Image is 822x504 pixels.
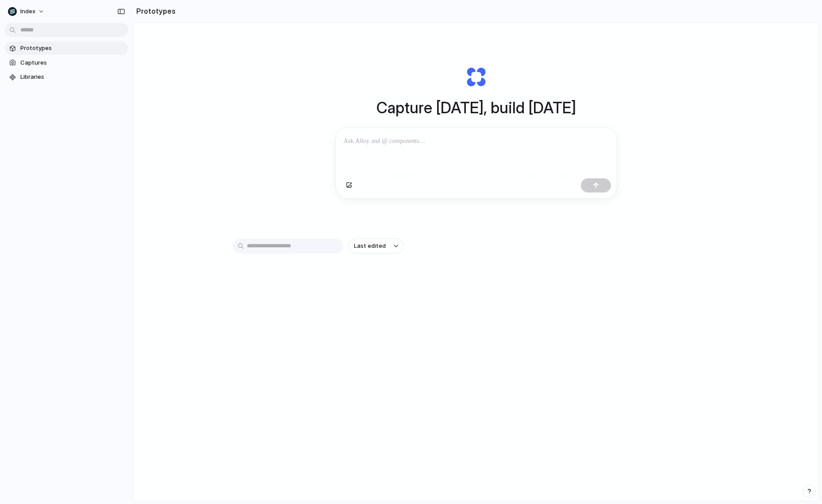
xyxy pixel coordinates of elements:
span: Libraries [20,73,125,81]
button: Last edited [349,239,403,254]
a: Prototypes [4,42,128,55]
a: Captures [4,56,128,69]
button: Index [4,4,49,19]
a: Libraries [4,70,128,84]
span: Index [20,7,35,16]
span: Captures [20,58,125,67]
span: Prototypes [20,44,125,53]
h2: Prototypes [133,6,176,16]
h1: Capture [DATE], build [DATE] [376,96,576,119]
span: Last edited [354,242,386,250]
